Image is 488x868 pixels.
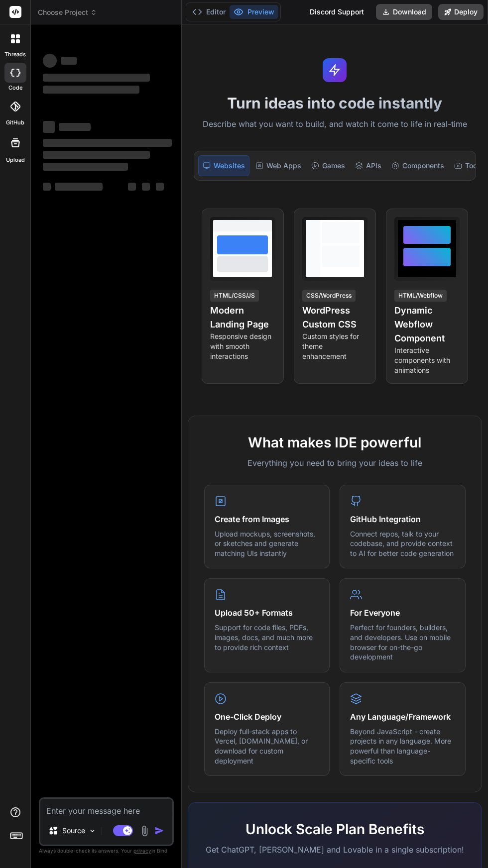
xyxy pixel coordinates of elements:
[43,86,139,94] span: ‌
[188,94,482,112] h1: Turn ideas into code instantly
[350,623,455,661] p: Perfect for founders, builders, and developers. Use on mobile browser for on-the-go development
[43,183,51,191] span: ‌
[304,4,370,20] div: Discord Support
[204,457,466,469] p: Everything you need to bring your ideas to life
[43,121,55,133] span: ‌
[302,331,367,361] p: Custom styles for theme enhancement
[394,345,460,375] p: Interactive components with animations
[210,331,275,361] p: Responsive design with smooth interactions
[61,57,77,65] span: ‌
[215,711,320,723] h4: One-Click Deploy
[394,290,447,302] div: HTML/Webflow
[215,623,320,652] p: Support for code files, PDFs, images, docs, and much more to provide rich context
[43,151,150,159] span: ‌
[350,711,455,723] h4: Any Language/Framework
[38,7,97,17] span: Choose Project
[351,155,385,176] div: APIs
[59,123,91,131] span: ‌
[154,826,164,836] img: icon
[302,290,356,302] div: CSS/WordPress
[43,54,57,68] span: ‌
[350,529,455,558] p: Connect repos, talk to your codebase, and provide context to AI for better code generation
[43,74,150,82] span: ‌
[6,118,24,127] label: GitHub
[394,304,460,345] h4: Dynamic Webflow Component
[350,607,455,619] h4: For Everyone
[215,529,320,558] p: Upload mockups, screenshots, or sketches and generate matching UIs instantly
[302,304,367,331] h4: WordPress Custom CSS
[230,5,278,19] button: Preview
[39,846,174,856] p: Always double-check its answers. Your in Bind
[251,155,305,176] div: Web Apps
[188,5,230,19] button: Editor
[142,183,150,191] span: ‌
[210,290,259,302] div: HTML/CSS/JS
[55,183,103,191] span: ‌
[62,826,85,836] p: Source
[198,155,249,176] div: Websites
[156,183,164,191] span: ‌
[387,155,448,176] div: Components
[215,727,320,765] p: Deploy full-stack apps to Vercel, [DOMAIN_NAME], or download for custom deployment
[307,155,349,176] div: Games
[43,139,172,147] span: ‌
[88,827,97,835] img: Pick Models
[133,848,151,854] span: privacy
[6,156,25,164] label: Upload
[204,819,466,840] h2: Unlock Scale Plan Benefits
[350,513,455,525] h4: GitHub Integration
[139,825,150,837] img: attachment
[450,155,487,176] div: Tools
[4,50,26,59] label: threads
[215,513,320,525] h4: Create from Images
[204,844,466,856] p: Get ChatGPT, [PERSON_NAME] and Lovable in a single subscription!
[43,163,128,171] span: ‌
[376,4,432,20] button: Download
[210,304,275,331] h4: Modern Landing Page
[438,4,484,20] button: Deploy
[188,118,482,131] p: Describe what you want to build, and watch it come to life in real-time
[8,84,22,92] label: code
[215,607,320,619] h4: Upload 50+ Formats
[128,183,136,191] span: ‌
[204,432,466,453] h2: What makes IDE powerful
[350,727,455,765] p: Beyond JavaScript - create projects in any language. More powerful than language-specific tools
